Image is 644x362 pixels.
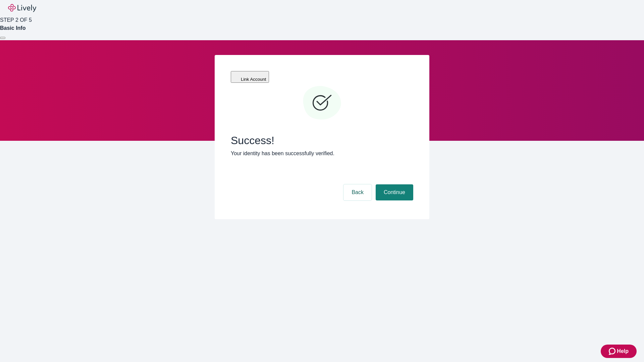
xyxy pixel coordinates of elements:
img: Lively [8,4,36,12]
button: Continue [376,184,413,200]
svg: Checkmark icon [302,83,342,123]
button: Back [343,184,372,200]
p: Your identity has been successfully verified. [231,149,413,158]
svg: Zendesk support icon [609,347,617,355]
button: Link Account [231,71,269,83]
button: Zendesk support iconHelp [601,345,637,358]
span: Success! [231,134,413,147]
span: Help [617,347,629,355]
